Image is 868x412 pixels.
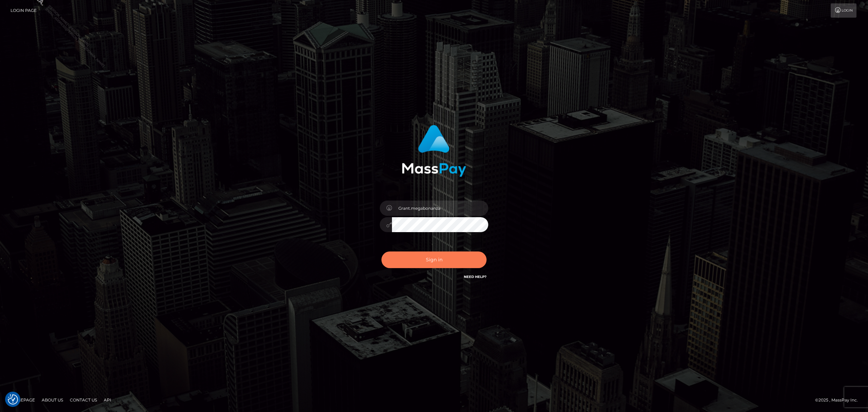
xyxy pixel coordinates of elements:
a: Need Help? [464,275,487,279]
a: Login Page [11,3,37,18]
button: Sign in [381,251,487,268]
input: Username... [392,201,488,216]
img: MassPay Login [402,125,466,177]
button: Consent Preferences [8,394,18,405]
img: Revisit consent button [8,394,18,405]
a: Contact Us [67,395,100,405]
a: Login [831,3,856,18]
a: API [101,395,114,405]
div: © 2025 , MassPay Inc. [815,396,863,404]
a: Homepage [7,395,38,405]
a: About Us [39,395,66,405]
